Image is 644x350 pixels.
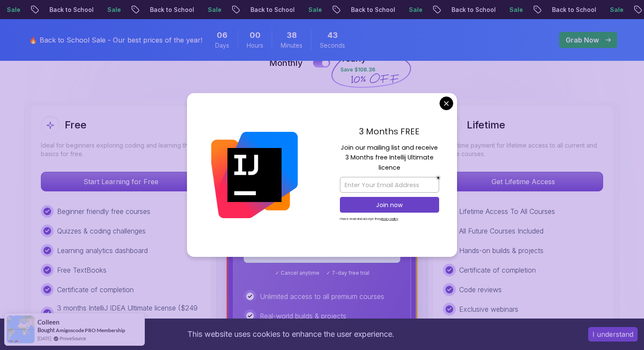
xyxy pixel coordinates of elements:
p: Code reviews [459,285,502,295]
span: Bought [37,327,55,333]
span: ✓ Cancel anytime [275,270,319,276]
p: Back to School [244,6,302,14]
p: 3 months IntelliJ IDEA Ultimate license ($249 value) [57,303,201,323]
p: Exclusive webinars [459,304,518,314]
a: Get Lifetime Access [443,177,603,186]
button: Accept cookies [588,327,638,341]
span: Days [215,41,229,50]
p: Ideal for beginners exploring coding and learning the basics for free. [41,141,201,158]
p: Beginner friendly free courses [57,206,150,216]
p: 🔥 Back to School Sale - Our best prices of the year! [29,35,202,45]
p: Hands-on builds & projects [459,245,543,256]
p: Grab Now [566,35,599,45]
span: 6 Days [217,29,227,41]
a: Start Learning for Free [41,177,201,186]
p: Certificate of completion [57,285,134,295]
p: One-time payment for lifetime access to all current and future courses. [443,141,603,158]
p: Back to School [545,6,603,14]
p: Back to School [43,6,101,14]
a: Amigoscode PRO Membership [56,327,125,333]
p: Lifetime Access To All Courses [459,206,555,216]
p: Certificate of completion [459,265,536,275]
p: Get Lifetime Access [443,172,603,191]
p: Sale [603,6,630,14]
p: Sale [302,6,329,14]
p: Sale [201,6,228,14]
a: ProveSource [60,335,86,342]
span: Hours [247,41,263,50]
span: Colleen [37,319,60,326]
span: [DATE] [37,335,51,342]
button: Start Learning for Free [41,172,201,191]
p: Learning analytics dashboard [57,245,148,256]
div: This website uses cookies to enhance the user experience. [6,325,575,344]
span: 43 Seconds [328,29,338,41]
p: Real-world builds & projects [260,311,346,321]
h2: Free [65,118,86,132]
p: Start Learning for Free [41,172,201,191]
h2: Lifetime [467,118,505,132]
p: Back to School [344,6,402,14]
p: Quizzes & coding challenges [57,226,146,236]
span: ✓ 7-day free trial [326,270,369,276]
img: provesource social proof notification image [7,316,34,343]
p: Back to School [143,6,201,14]
p: Unlimited access to all premium courses [260,291,384,302]
span: 38 Minutes [287,29,297,41]
p: Sale [101,6,128,14]
span: Seconds [320,41,345,50]
p: Back to School [445,6,503,14]
p: Monthly [269,57,303,69]
span: Minutes [281,41,302,50]
p: Sale [503,6,530,14]
p: Free TextBooks [57,265,106,275]
span: 0 Hours [250,29,261,41]
p: Sale [402,6,429,14]
button: Get Lifetime Access [443,172,603,191]
p: All Future Courses Included [459,226,543,236]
